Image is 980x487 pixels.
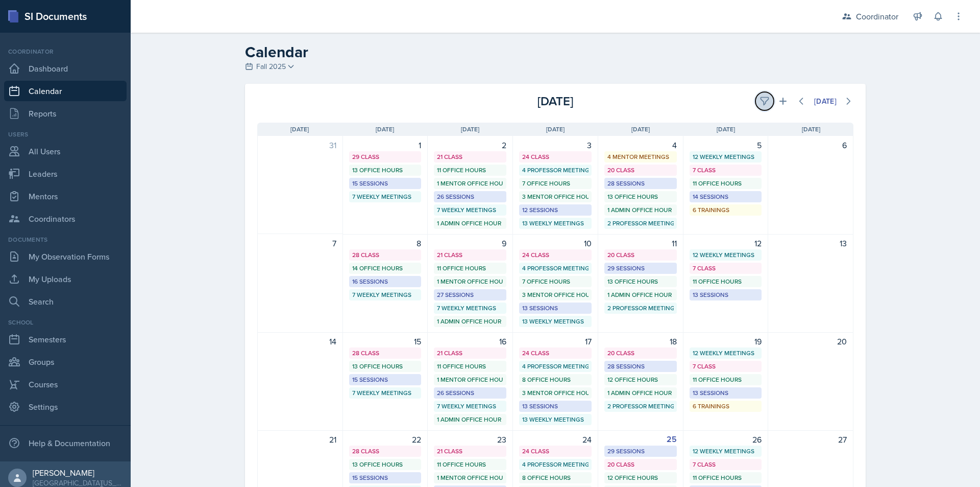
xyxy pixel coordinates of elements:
[437,304,503,313] div: 7 Weekly Meetings
[352,179,419,188] div: 15 Sessions
[607,375,674,384] div: 12 Office Hours
[437,290,503,299] div: 27 Sessions
[693,447,759,456] div: 12 Weekly Meetings
[607,166,674,175] div: 20 Class
[631,125,650,134] span: [DATE]
[693,362,759,371] div: 7 Class
[693,192,759,201] div: 14 Sessions
[693,402,759,411] div: 6 Trainings
[522,205,589,215] div: 12 Sessions
[607,179,674,188] div: 28 Sessions
[437,277,503,286] div: 1 Mentor Office Hour
[693,460,759,469] div: 7 Class
[607,388,674,398] div: 1 Admin Office Hour
[4,433,127,453] div: Help & Documentation
[4,208,127,229] a: Coordinators
[693,166,759,175] div: 7 Class
[437,219,503,228] div: 1 Admin Office Hour
[693,349,759,358] div: 12 Weekly Meetings
[4,235,127,244] div: Documents
[437,264,503,273] div: 11 Office Hours
[774,335,847,347] div: 20
[607,402,674,411] div: 2 Professor Meetings
[264,433,336,446] div: 21
[349,335,422,347] div: 15
[461,125,479,134] span: [DATE]
[456,92,654,110] div: [DATE]
[4,291,127,312] a: Search
[264,335,336,347] div: 14
[522,473,589,482] div: 8 Office Hours
[4,81,127,101] a: Calendar
[807,92,843,110] button: [DATE]
[437,192,503,201] div: 26 Sessions
[434,433,506,446] div: 23
[4,164,127,184] a: Leaders
[437,349,503,358] div: 21 Class
[522,290,589,299] div: 3 Mentor Office Hours
[264,237,336,249] div: 7
[437,179,503,188] div: 1 Mentor Office Hour
[522,447,589,456] div: 24 Class
[434,237,506,249] div: 9
[522,375,589,384] div: 8 Office Hours
[434,335,506,347] div: 16
[546,125,565,134] span: [DATE]
[693,388,759,398] div: 13 Sessions
[607,460,674,469] div: 20 Class
[604,335,677,347] div: 18
[376,125,394,134] span: [DATE]
[522,179,589,188] div: 7 Office Hours
[437,375,503,384] div: 1 Mentor Office Hour
[607,250,674,260] div: 20 Class
[774,139,847,151] div: 6
[4,269,127,289] a: My Uploads
[437,250,503,260] div: 21 Class
[437,317,503,326] div: 1 Admin Office Hour
[437,402,503,411] div: 7 Weekly Meetings
[522,264,589,273] div: 4 Professor Meetings
[693,277,759,286] div: 11 Office Hours
[604,139,677,151] div: 4
[522,349,589,358] div: 24 Class
[690,433,762,446] div: 26
[519,139,592,151] div: 3
[437,473,503,482] div: 1 Mentor Office Hour
[434,139,506,151] div: 2
[256,61,286,72] span: Fall 2025
[522,166,589,175] div: 4 Professor Meetings
[352,447,419,456] div: 28 Class
[4,374,127,395] a: Courses
[856,10,898,22] div: Coordinator
[4,397,127,417] a: Settings
[690,237,762,249] div: 12
[607,277,674,286] div: 13 Office Hours
[352,152,419,161] div: 29 Class
[693,205,759,215] div: 6 Trainings
[814,97,837,105] div: [DATE]
[607,473,674,482] div: 12 Office Hours
[4,329,127,350] a: Semesters
[352,277,419,286] div: 16 Sessions
[607,205,674,215] div: 1 Admin Office Hour
[693,375,759,384] div: 11 Office Hours
[349,139,422,151] div: 1
[437,447,503,456] div: 21 Class
[290,125,309,134] span: [DATE]
[522,152,589,161] div: 24 Class
[693,473,759,482] div: 11 Office Hours
[522,317,589,326] div: 13 Weekly Meetings
[352,250,419,260] div: 28 Class
[607,447,674,456] div: 29 Sessions
[693,250,759,260] div: 12 Weekly Meetings
[437,205,503,215] div: 7 Weekly Meetings
[607,219,674,228] div: 2 Professor Meetings
[522,460,589,469] div: 4 Professor Meetings
[802,125,820,134] span: [DATE]
[4,141,127,161] a: All Users
[693,264,759,273] div: 7 Class
[774,433,847,446] div: 27
[352,166,419,175] div: 13 Office Hours
[607,192,674,201] div: 13 Office Hours
[352,362,419,371] div: 13 Office Hours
